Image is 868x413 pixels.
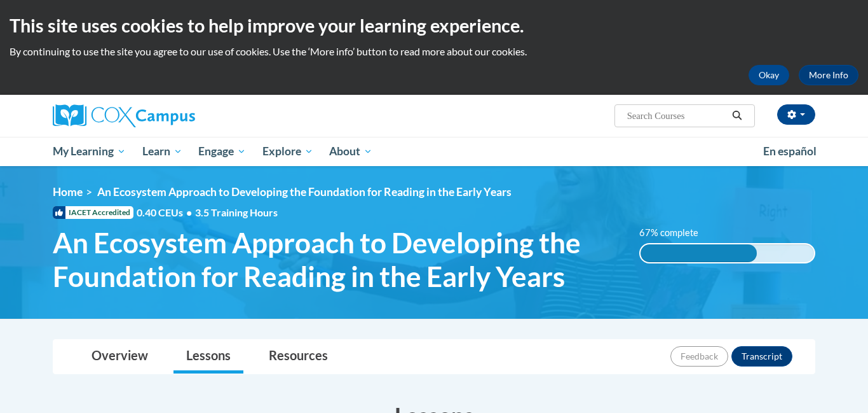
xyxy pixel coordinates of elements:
[44,137,134,166] a: My Learning
[329,144,372,159] span: About
[731,346,792,367] button: Transcript
[53,226,620,293] span: An Ecosystem Approach to Developing the Foundation for Reading in the Early Years
[626,108,728,123] input: Search Courses
[173,340,243,374] a: Lessons
[137,206,195,220] span: 0.40 CEUs
[256,340,341,374] a: Resources
[641,244,757,262] div: 67% complete
[53,104,294,127] a: Cox Campus
[198,144,246,159] span: Engage
[195,206,278,218] span: 3.5 Training Hours
[53,185,83,199] a: Home
[97,185,512,199] span: An Ecosystem Approach to Developing the Foundation for Reading in the Early Years
[134,137,191,166] a: Learn
[53,206,133,219] span: IACET Accredited
[142,144,182,159] span: Learn
[728,108,747,123] button: Search
[763,144,817,158] span: En español
[262,144,313,159] span: Explore
[53,144,126,159] span: My Learning
[10,45,858,59] p: By continuing to use the site you agree to our use of cookies. Use the ‘More info’ button to read...
[254,137,322,166] a: Explore
[186,206,192,218] span: •
[34,137,834,166] div: Main menu
[79,340,161,374] a: Overview
[322,137,381,166] a: About
[639,226,712,240] label: 67% complete
[53,104,195,127] img: Cox Campus
[670,346,728,367] button: Feedback
[190,137,254,166] a: Engage
[755,138,825,165] a: En español
[749,65,789,85] button: Okay
[10,13,858,38] h2: This site uses cookies to help improve your learning experience.
[799,65,858,85] a: More Info
[777,104,815,125] button: Account Settings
